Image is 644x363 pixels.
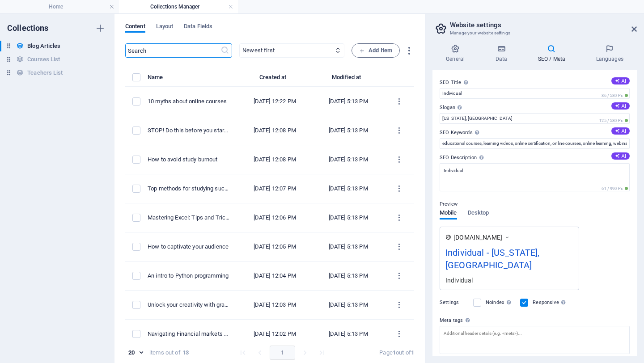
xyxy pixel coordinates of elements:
label: Meta tags [440,315,630,326]
label: Slogan [440,102,630,113]
span: Layout [156,21,174,34]
span: 86 / 580 Px [600,93,630,99]
input: Slogan... [440,113,630,124]
button: SEO Description [611,152,630,160]
h6: Teachers List [27,68,63,78]
div: [DATE] 12:03 PM [244,301,305,309]
div: [DATE] 5:13 PM [320,214,377,222]
label: Noindex [486,297,515,308]
div: items out of [149,349,181,357]
div: [DATE] 5:13 PM [320,301,377,309]
button: SEO Title [611,77,630,84]
th: Name [148,72,237,87]
div: Unlock your creativity with graphic design [148,301,230,309]
h6: Blog Articles [27,41,60,51]
label: SEO Title [440,77,630,88]
div: [DATE] 5:13 PM [320,97,377,106]
div: [DATE] 5:13 PM [320,243,377,251]
button: Add Item [352,43,400,58]
h4: Languages [582,44,637,63]
div: [DATE] 12:08 PM [244,127,305,135]
div: 20 [125,349,146,357]
h4: Data [482,44,524,63]
span: Desktop [468,207,489,220]
div: [DATE] 12:05 PM [244,243,305,251]
div: Top methods for studying success [148,185,230,193]
label: SEO Keywords [440,127,630,138]
div: [DATE] 5:13 PM [320,156,377,164]
div: Page out of [379,349,414,357]
div: [DATE] 5:13 PM [320,127,377,135]
div: How to captivate your audience [148,243,230,251]
p: Preview [440,199,458,210]
div: An intro to Python programming [148,272,230,280]
label: Settings [440,297,469,308]
label: SEO Description [440,152,630,163]
h6: Courses List [27,54,60,65]
div: [DATE] 5:13 PM [320,330,377,338]
div: [DATE] 12:02 PM [244,330,305,338]
button: Slogan [611,102,630,110]
button: SEO Keywords [611,127,630,135]
div: STOP! Do this before you start studying! [148,127,230,135]
th: Created at [237,72,313,87]
h6: Collections [7,23,49,34]
span: 61 / 990 Px [600,186,630,192]
strong: 13 [182,349,189,357]
h4: SEO / Meta [524,44,582,63]
span: Content [125,21,145,34]
div: [DATE] 5:13 PM [320,185,377,193]
div: [DATE] 5:13 PM [320,272,377,280]
i: Create new collection [95,23,106,34]
input: Search [125,43,220,58]
div: [DATE] 12:04 PM [244,272,305,280]
strong: 1 [411,349,414,356]
button: page 1 [270,346,295,360]
span: [DOMAIN_NAME] [453,233,502,242]
th: Modified at [313,72,384,87]
label: Responsive [533,297,568,308]
div: Individual [445,275,573,285]
div: Individual - [US_STATE], [GEOGRAPHIC_DATA] [445,246,573,276]
div: Navigating Financial markets the easy way [148,330,230,338]
h4: General [432,44,482,63]
h2: Website settings [450,21,637,29]
nav: pagination navigation [234,346,330,360]
div: [DATE] 12:07 PM [244,185,305,193]
strong: 1 [393,349,396,356]
span: Mobile [440,207,457,220]
h3: Manage your website settings [450,29,619,37]
span: Data Fields [184,21,212,34]
div: [DATE] 12:06 PM [244,214,305,222]
div: Mastering Excel: Tips and Tricks [148,214,230,222]
div: How to avoid study burnout [148,156,230,164]
div: 10 myths about online courses [148,97,230,106]
div: [DATE] 12:22 PM [244,97,305,106]
span: 125 / 580 Px [597,118,630,124]
div: Preview [440,210,489,227]
div: [DATE] 12:08 PM [244,156,305,164]
span: Add Item [359,45,392,56]
h4: Collections Manager [119,2,238,12]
